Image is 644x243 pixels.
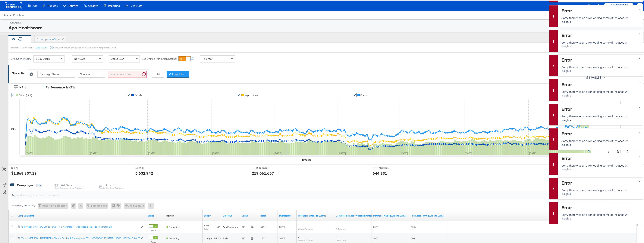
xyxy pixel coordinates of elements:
div: Personal View Actions: [11,46,34,49]
span: 58,541 [260,225,266,228]
span: × [639,31,640,35]
a: The total amount spent to date. [242,214,257,217]
label: Use Unified Attribution Setting: [142,57,177,60]
span: Products [47,4,58,7]
button: × [636,54,643,61]
div: Error [561,105,638,112]
a: ✔ [237,93,241,96]
div: Error [561,130,638,136]
span: 0 [298,223,299,226]
div: AG [18,38,22,41]
div: Error [561,56,638,62]
div: $100.00 [204,223,211,226]
span: SPEND [11,166,39,169]
div: Save, edit and delete options are unavailable for personal view. [53,46,117,49]
div: Campaigns [17,183,33,187]
span: Campaign Name [39,72,59,75]
a: Your campaign's objective. [223,214,239,217]
button: × [636,177,643,184]
span: Ads [4,13,8,16]
span: × [639,154,640,158]
span: × [639,104,640,109]
span: $0.00 [373,236,378,239]
div: Error [561,7,638,13]
span: REACH [135,166,164,169]
p: Sorry, there was an error loading some of the account insights. [561,212,638,220]
div: Managing: [8,20,642,24]
span: 0.00x [411,236,416,239]
button: Duplicate [36,45,47,49]
p: Sorry, there was an error loading some of the account insights. [561,65,638,72]
a: The number of people your ad was served to. [260,214,276,217]
button: × [636,29,643,36]
sub: Website Purchases [298,238,313,241]
div: 178 [36,183,42,186]
div: Timeline [302,158,311,161]
span: Clicks (Link) [19,93,32,96]
button: × [636,103,643,110]
sub: Per Purchase [336,238,346,241]
span: Creative [88,4,98,7]
p: Sorry, there was an error loading some of the account insights. [561,40,638,48]
p: Sorry, there was an error loading some of the account insights. [561,138,638,146]
div: Filtered By: [12,71,25,75]
a: Reflects the ability of your Ad Campaign to achieve delivery based on ad states, schedule and bud... [166,214,174,217]
a: The total value of the purchase actions tracked by your Custom Audience pixel on your website aft... [373,214,408,217]
div: KPIs [19,85,26,89]
div: Delivery [166,214,174,217]
span: $0.00 [373,225,378,228]
span: - [336,223,336,226]
button: × [636,79,643,85]
div: 6,632,942 [135,170,153,175]
span: Conversion [111,57,124,60]
span: Contains [80,72,90,75]
span: × [639,55,640,60]
button: × [636,5,643,12]
span: Spend [360,93,367,96]
span: - [336,235,336,238]
p: Sorry, there was an error loading some of the account insights. [561,89,638,97]
span: / [8,13,13,16]
button: × [636,202,643,208]
sub: Website Purchases [298,227,313,229]
span: 2,931 [260,236,265,239]
label: Active [149,229,158,231]
div: Aya Healthcare [8,24,642,30]
div: 6Sense - [PERSON_NAME] MSP - Client - Facebook & Instagram - GTM | [GEOGRAPHIC_DATA] | LARGE HOSP... [21,236,139,239]
span: This Year [202,57,212,60]
a: ✔ [353,93,357,96]
span: 1 Day Clicks [36,57,50,60]
a: The number of times a purchase was made tracked by your Custom Audience pixel on your website aft... [298,214,333,217]
a: The average cost for each purchase tracked by your Custom Audience pixel on your website after pe... [336,214,372,217]
span: × [639,203,640,207]
span: Impressions [245,93,258,96]
span: 0.00x [411,225,416,228]
span: × [639,80,640,84]
span: $252.06 [242,236,249,239]
button: × [636,128,643,135]
div: App Prospecting - iOS 14.5 or Newer - (No Advantage +) App Installs - Facebook & Instagram [21,225,139,228]
span: Ads [33,4,37,7]
button: × [636,152,643,159]
div: $1,868,837.19 [11,170,37,175]
a: The number of times your ad was served. On mobile apps an ad is counted as served the first time ... [279,214,295,217]
p: Sorry, there was an error loading some of the account insights. [561,188,638,195]
span: Reporting [108,4,120,7]
div: KPIs [11,127,17,131]
span: App Promotion [223,225,238,228]
div: Comparison View [39,37,60,40]
div: Attribution Window: [11,57,32,60]
sub: Daily [204,227,208,229]
button: + Add [152,70,164,77]
input: Search Campaigns by Name, ID or Objective [15,189,582,197]
span: × [639,6,640,10]
span: $937.83 [242,225,249,228]
div: Error [561,179,638,185]
p: Sorry, there was an error loading some of the account insights. [561,15,638,23]
span: Delivering [169,225,179,228]
span: Optimize [68,4,78,7]
div: 0 [71,202,78,208]
a: Dashboard [13,13,26,16]
span: × [639,178,640,183]
a: ✔ [11,93,15,96]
